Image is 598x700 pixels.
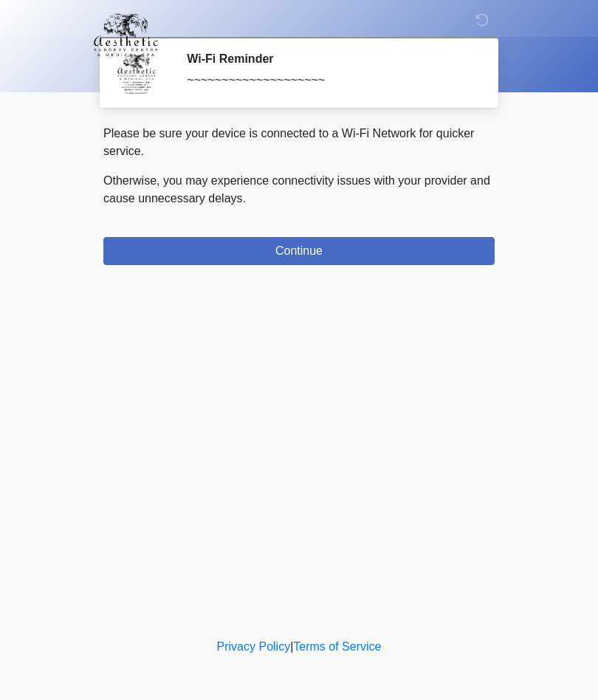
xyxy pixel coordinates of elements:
[290,640,293,653] a: |
[103,172,495,207] p: Otherwise, you may experience connectivity issues with your provider and cause unnecessary delays
[293,640,381,653] a: Terms of Service
[103,237,495,265] button: Continue
[89,11,163,58] img: Aesthetic Surgery Centre, PLLC Logo
[114,52,159,96] img: Agent Avatar
[243,192,246,205] span: .
[103,125,495,160] p: Please be sure your device is connected to a Wi-Fi Network for quicker service.
[187,72,472,89] div: ~~~~~~~~~~~~~~~~~~~~
[217,640,291,653] a: Privacy Policy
